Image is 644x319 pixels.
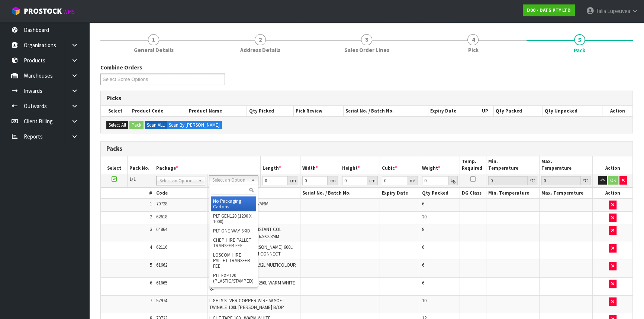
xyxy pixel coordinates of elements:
[106,95,627,102] h3: Picks
[608,176,618,185] button: OK
[367,176,378,185] div: cm
[100,64,142,71] label: Combine Orders
[422,214,426,220] span: 20
[300,188,380,199] th: Serial No. / Batch No.
[486,156,540,174] th: Min. Temperature
[211,271,256,286] li: PLT EXP120 (PLASTIC/STAMPED)
[150,280,152,286] span: 6
[468,46,478,54] span: Pick
[543,106,602,116] th: Qty Unpacked
[574,46,585,54] span: Pack
[294,106,344,116] th: Pick Review
[414,177,416,182] sup: 3
[129,176,136,182] span: 1/1
[288,176,298,185] div: cm
[420,156,460,174] th: Weight
[150,214,152,220] span: 2
[212,176,248,185] span: Select an Option
[328,176,338,185] div: cm
[150,297,152,304] span: 7
[540,156,593,174] th: Max. Temperature
[150,262,152,268] span: 5
[422,201,424,207] span: 6
[361,34,372,45] span: 3
[211,250,256,271] li: LOSCOM HIRE PALLET TRANSFER FEE
[150,226,152,232] span: 3
[63,8,75,15] small: WMS
[128,156,154,174] th: Pack No.
[467,34,479,45] span: 4
[24,6,62,16] span: ProStock
[408,176,418,185] div: m
[596,7,606,14] span: Talia
[240,46,280,54] span: Address Details
[581,176,590,185] div: ℃
[156,214,167,220] span: 62618
[255,34,266,45] span: 2
[211,211,256,226] li: PLT GEN120 (1200 X 1000)
[574,34,585,45] span: 5
[154,188,207,199] th: Code
[460,156,486,174] th: Temp. Required
[380,156,420,174] th: Cubic
[247,106,294,116] th: Qty Picked
[106,145,627,152] h3: Packs
[148,34,159,45] span: 1
[422,297,426,304] span: 10
[167,121,222,130] label: Scan By [PERSON_NAME]
[260,156,300,174] th: Length
[300,156,340,174] th: Width
[156,297,167,304] span: 57974
[11,6,20,16] img: cube-alt.png
[156,226,167,232] span: 64864
[460,188,486,199] th: DG Class
[477,106,493,116] th: UP
[211,196,256,211] li: No Packaging Cartons
[493,106,542,116] th: Qty Packed
[187,106,247,116] th: Product Name
[540,188,593,199] th: Max. Temperature
[129,121,144,130] button: Pack
[101,106,130,116] th: Select
[211,226,256,235] li: PLT ONE WAY SKID
[154,156,260,174] th: Package
[422,280,424,286] span: 6
[607,7,630,14] span: Lupeuvea
[209,297,284,310] span: LIGHTS SILVER COPPER WIRE W SOFT TWINKLE 100L [PERSON_NAME] B/OP
[130,106,187,116] th: Product Code
[422,226,424,232] span: 8
[156,280,167,286] span: 61665
[422,262,424,268] span: 6
[340,156,380,174] th: Height
[156,262,167,268] span: 61662
[344,106,428,116] th: Serial No. / Batch No.
[134,46,174,54] span: General Details
[211,235,256,250] li: CHEP HIRE PALLET TRANSFER FEE
[106,121,128,130] button: Select All
[156,201,167,207] span: 70728
[150,244,152,250] span: 4
[150,201,152,207] span: 1
[528,176,537,185] div: ℃
[380,188,420,199] th: Expiry Date
[422,244,424,250] span: 6
[145,121,167,130] label: Scan ALL
[593,188,632,199] th: Action
[101,156,128,174] th: Select
[449,176,458,185] div: kg
[486,188,540,199] th: Min. Temperature
[523,4,575,16] a: D00 - DATS PTY LTD
[420,188,460,199] th: Qty Packed
[602,106,632,116] th: Action
[527,7,571,13] strong: D00 - DATS PTY LTD
[344,46,389,54] span: Sales Order Lines
[160,176,195,185] span: Select an Option
[428,106,477,116] th: Expiry Date
[156,244,167,250] span: 62116
[101,188,154,199] th: #
[207,188,300,199] th: Name
[593,156,632,174] th: Action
